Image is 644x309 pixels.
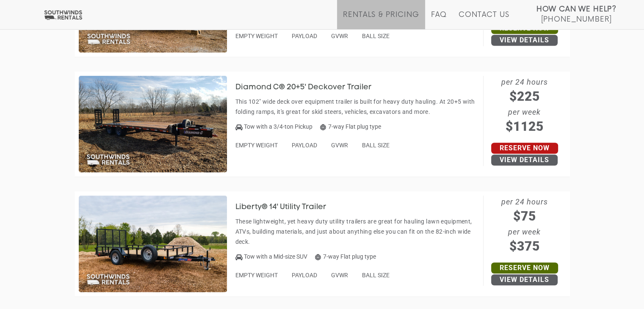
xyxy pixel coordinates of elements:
a: Diamond C® 20+5' Deckover Trailer [235,84,384,91]
img: SW020 - Diamond C 20+5' Deckover Trailer [79,76,227,172]
span: PAYLOAD [292,272,317,279]
h3: Diamond C® 20+5' Deckover Trailer [235,83,384,92]
span: [PHONE_NUMBER] [541,15,612,24]
span: $1125 [484,117,566,136]
span: GVWR [331,272,348,279]
span: BALL SIZE [362,142,390,149]
span: EMPTY WEIGHT [235,272,278,279]
strong: How Can We Help? [536,5,616,14]
span: $75 [484,207,566,226]
span: 7-way Flat plug type [320,123,381,130]
span: Tow with a 3/4-ton Pickup [244,123,312,130]
span: EMPTY WEIGHT [235,33,278,39]
span: $375 [484,237,566,256]
h3: Liberty® 14' Utility Trailer [235,203,339,212]
span: GVWR [331,33,348,39]
a: View Details [491,274,558,285]
span: per 24 hours per week [484,76,566,136]
span: Tow with a Mid-size SUV [244,253,307,260]
span: per 24 hours per week [484,196,566,256]
p: This 102" wide deck over equipment trailer is built for heavy duty hauling. At 20+5 with folding ... [235,97,479,117]
a: Liberty® 14' Utility Trailer [235,204,339,210]
span: EMPTY WEIGHT [235,142,278,149]
span: PAYLOAD [292,33,317,39]
a: Reserve Now [491,143,558,154]
p: These lightweight, yet heavy duty utility trailers are great for hauling lawn equipment, ATVs, bu... [235,216,479,247]
a: View Details [491,35,558,46]
a: Contact Us [459,11,509,29]
span: GVWR [331,142,348,149]
a: Rentals & Pricing [343,11,419,29]
span: PAYLOAD [292,142,317,149]
a: How Can We Help? [PHONE_NUMBER] [536,4,616,23]
a: View Details [491,154,558,166]
img: Southwinds Rentals Logo [42,10,84,20]
span: 7-way Flat plug type [315,253,376,260]
a: Reserve Now [491,262,558,273]
a: FAQ [431,11,447,29]
img: SW025 - Liberty 14' Utility Trailer [79,196,227,292]
span: BALL SIZE [362,33,390,39]
span: $225 [484,87,566,106]
span: BALL SIZE [362,272,390,279]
